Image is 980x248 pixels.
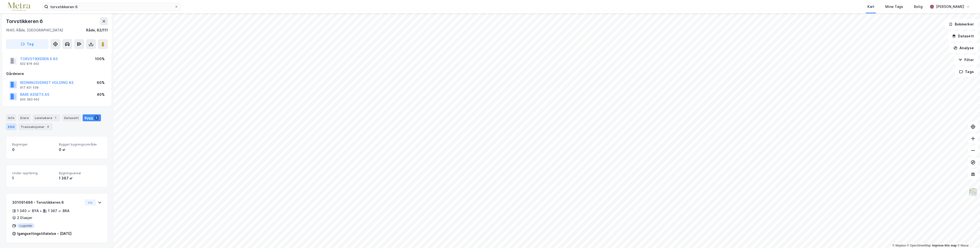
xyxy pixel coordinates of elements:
[17,215,32,221] div: 2 Etasjer
[968,187,978,197] img: Z
[94,115,99,120] div: 1
[19,123,52,130] div: Transaksjoner
[40,209,42,213] div: •
[6,123,17,130] div: ESG
[914,4,923,10] div: Bolig
[48,208,70,214] div: 1 387 ㎡ BRA
[949,43,978,53] button: Analyse
[12,142,55,147] span: Bygninger
[932,244,957,247] a: Improve this map
[885,4,903,10] div: Mine Tags
[62,114,81,121] div: Datasett
[97,92,105,98] div: 40%
[95,56,105,62] div: 100%
[6,114,16,121] div: Info
[17,231,72,237] div: Igangsettingstillatelse - [DATE]
[86,27,108,33] div: Råde, 82/111
[97,80,105,86] div: 60%
[955,224,980,248] iframe: Chat Widget
[33,114,60,121] div: Leietakere
[12,175,55,181] div: 1
[85,199,96,205] button: Vis
[948,31,978,41] button: Datasett
[12,199,83,205] div: 301091486 - Torvstikkeren 6
[867,4,874,10] div: Kart
[955,224,980,248] div: Kontrollprogram for chat
[954,55,978,65] button: Filter
[6,71,108,77] div: Gårdeiere
[907,244,931,247] a: OpenStreetMap
[59,171,102,175] span: Bygningsareal
[18,114,31,121] div: Eiere
[83,114,101,121] div: Bygg
[20,62,39,66] div: 922 876 002
[53,115,58,120] div: 1
[936,4,964,10] div: [PERSON_NAME]
[48,3,174,10] input: Søk på adresse, matrikkel, gårdeiere, leietakere eller personer
[6,27,63,33] div: 1640, Råde, [GEOGRAPHIC_DATA]
[6,39,48,49] button: Tag
[17,208,39,214] div: 1 340 ㎡ BYA
[8,2,30,11] img: metra-logo.256734c3b2bbffee19d4.png
[6,17,44,25] div: Torvstikkeren 6
[12,171,55,175] span: Under oppføring
[20,98,39,101] div: 920 383 602
[59,142,102,147] span: Bygget bygningsområde
[20,86,39,90] div: 917 921 539
[892,244,906,247] a: Mapbox
[59,175,102,181] div: 1 387 ㎡
[12,147,55,153] div: 0
[945,19,978,29] button: Bokmerker
[59,147,102,153] div: 0 ㎡
[46,124,50,129] div: 4
[955,67,978,77] button: Tags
